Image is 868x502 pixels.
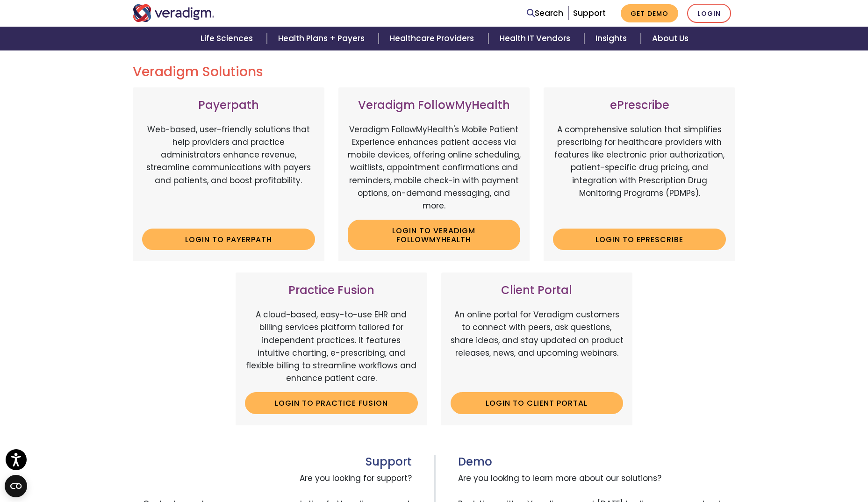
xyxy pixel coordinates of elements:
a: Login [687,4,731,23]
a: Login to Veradigm FollowMyHealth [348,220,521,250]
h3: Demo [458,455,736,469]
p: A comprehensive solution that simplifies prescribing for healthcare providers with features like ... [553,123,726,222]
a: Support [573,7,606,19]
p: An online portal for Veradigm customers to connect with peers, ask questions, share ideas, and st... [451,308,624,385]
a: Insights [584,27,641,50]
p: Web-based, user-friendly solutions that help providers and practice administrators enhance revenu... [142,123,315,222]
h3: Support [133,455,412,469]
a: Get Demo [621,4,678,22]
p: A cloud-based, easy-to-use EHR and billing services platform tailored for independent practices. ... [245,308,418,385]
a: About Us [641,27,700,50]
a: Health IT Vendors [488,27,584,50]
a: Life Sciences [189,27,267,50]
h3: Payerpath [142,99,315,112]
h3: Veradigm FollowMyHealth [348,99,521,112]
h3: ePrescribe [553,99,726,112]
h2: Veradigm Solutions [133,64,736,80]
img: Veradigm logo [133,4,215,22]
a: Healthcare Providers [379,27,488,50]
p: Veradigm FollowMyHealth's Mobile Patient Experience enhances patient access via mobile devices, o... [348,123,521,212]
a: Login to Client Portal [451,392,624,414]
a: Login to ePrescribe [553,229,726,250]
a: Login to Payerpath [142,229,315,250]
a: Login to Practice Fusion [245,392,418,414]
a: Search [527,7,563,20]
button: Open CMP widget [5,475,27,497]
a: Health Plans + Payers [267,27,379,50]
h3: Client Portal [451,284,624,297]
h3: Practice Fusion [245,284,418,297]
